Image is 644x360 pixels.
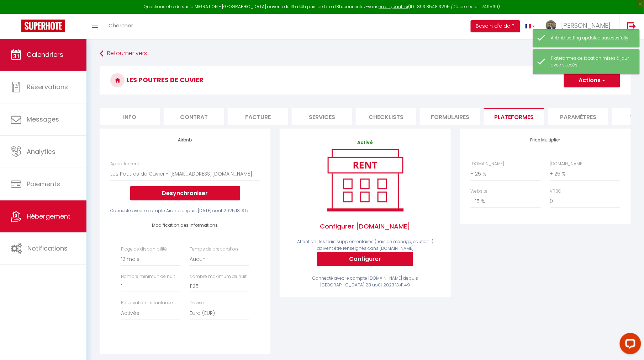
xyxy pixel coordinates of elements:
[627,22,636,31] img: logout
[121,223,249,228] h4: Modification des informations
[540,14,620,39] a: ... [PERSON_NAME]
[27,50,63,59] span: Calendriers
[21,20,65,32] img: Super Booking
[27,115,59,124] span: Messages
[614,330,644,360] iframe: LiveChat chat widget
[27,82,68,91] span: Réservations
[550,161,584,167] label: [DOMAIN_NAME]
[564,73,620,87] button: Actions
[190,246,238,253] label: Temps de préparation
[100,66,631,95] h3: Les Poutres de Cuvier
[471,138,620,143] h4: Price Multiplier
[551,35,632,42] div: Airbnb setting updated successfully
[110,208,260,214] div: Connecté avec le compte Airbnb depuis [DATE] août 2025 18:19:17
[290,139,440,146] p: Activé
[484,108,544,125] li: Plateformes
[190,273,247,280] label: Nombre maximum de nuit
[109,22,133,29] span: Chercher
[471,161,505,167] label: [DOMAIN_NAME]
[103,14,138,39] a: Chercher
[297,238,433,251] span: Attention : les frais supplémentaires (frais de ménage, caution...) doivent être renseignés dans ...
[317,252,413,266] button: Configurer
[27,212,70,221] span: Hébergement
[548,108,608,125] li: Paramètres
[27,179,60,188] span: Paiements
[121,273,175,280] label: Nombre minimun de nuit
[546,20,556,31] img: ...
[471,188,488,195] label: Website
[121,246,167,253] label: Plage de disponibilité
[190,300,204,306] label: Devise
[320,146,411,214] img: rent.png
[551,55,632,69] div: Plateformes de location mises à jour avec succès
[471,20,520,32] button: Besoin d'aide ?
[27,244,68,253] span: Notifications
[292,108,352,125] li: Services
[110,161,139,167] label: Appartement
[379,4,408,10] a: en cliquant ici
[550,188,562,195] label: VRBO
[164,108,224,125] li: Contrat
[100,47,631,60] a: Retourner vers
[228,108,288,125] li: Facture
[290,275,440,289] div: Connecté avec le compte [DOMAIN_NAME] depuis [GEOGRAPHIC_DATA] 28 août 2023 13:41:49
[27,147,56,156] span: Analytics
[121,300,173,306] label: Réservation instantanée
[420,108,480,125] li: Formulaires
[290,214,440,238] span: Configurer [DOMAIN_NAME]
[561,21,611,30] span: [PERSON_NAME]
[100,108,160,125] li: Info
[130,186,240,200] button: Desynchroniser
[110,138,260,143] h4: Airbnb
[356,108,416,125] li: Checklists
